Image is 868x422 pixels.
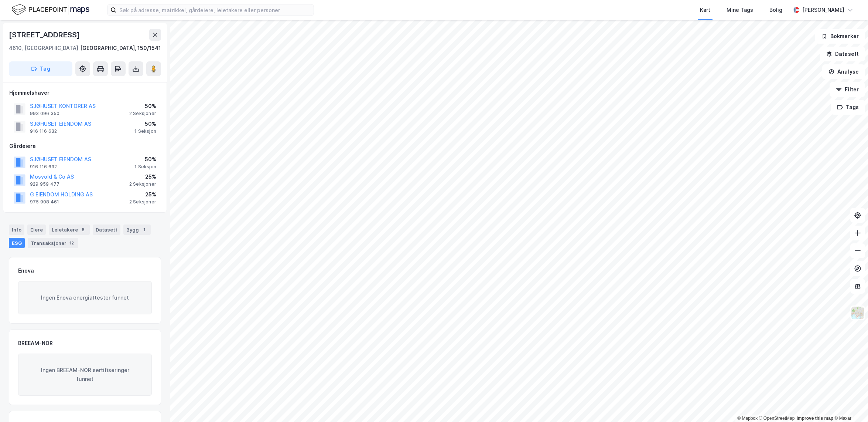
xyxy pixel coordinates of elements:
[129,102,156,111] div: 50%
[831,386,868,422] div: Kontrollprogram for chat
[797,416,833,421] a: Improve this map
[18,281,152,314] div: Ingen Enova energiattester funnet
[18,339,53,348] div: BREEAM-NOR
[79,226,87,233] div: 5
[30,111,59,117] div: 993 096 350
[802,6,844,14] div: [PERSON_NAME]
[116,4,314,16] input: Søk på adresse, matrikkel, gårdeiere, leietakere eller personer
[18,354,152,396] div: Ingen BREEAM-NOR sertifiseringer funnet
[129,190,156,199] div: 25%
[9,88,161,97] div: Hjemmelshaver
[820,47,865,61] button: Datasett
[68,239,75,247] div: 12
[9,61,72,76] button: Tag
[140,226,148,233] div: 1
[134,155,156,164] div: 50%
[9,142,161,151] div: Gårdeiere
[49,224,90,235] div: Leietakere
[134,128,156,134] div: 1 Seksjon
[18,266,34,275] div: Enova
[727,6,753,14] div: Mine Tags
[30,199,59,205] div: 975 908 461
[30,128,57,134] div: 916 116 632
[769,6,782,14] div: Bolig
[93,224,120,235] div: Datasett
[9,44,78,53] div: 4610, [GEOGRAPHIC_DATA]
[134,164,156,170] div: 1 Seksjon
[123,224,151,235] div: Bygg
[30,181,59,187] div: 929 959 477
[27,224,46,235] div: Eiere
[831,386,868,422] iframe: Chat Widget
[9,238,25,248] div: ESG
[129,111,156,117] div: 2 Seksjoner
[9,29,81,41] div: [STREET_ADDRESS]
[815,29,865,44] button: Bokmerker
[129,181,156,187] div: 2 Seksjoner
[759,416,795,421] a: OpenStreetMap
[830,82,865,97] button: Filter
[30,164,57,170] div: 916 116 632
[737,416,758,421] a: Mapbox
[851,306,865,320] img: Z
[822,64,865,79] button: Analyse
[129,172,156,181] div: 25%
[129,199,156,205] div: 2 Seksjoner
[134,119,156,128] div: 50%
[700,6,710,14] div: Kart
[831,100,865,115] button: Tags
[80,44,161,53] div: [GEOGRAPHIC_DATA], 150/1541
[12,3,89,16] img: logo.f888ab2527a4732fd821a326f86c7f29.svg
[28,238,78,248] div: Transaksjoner
[9,224,24,235] div: Info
